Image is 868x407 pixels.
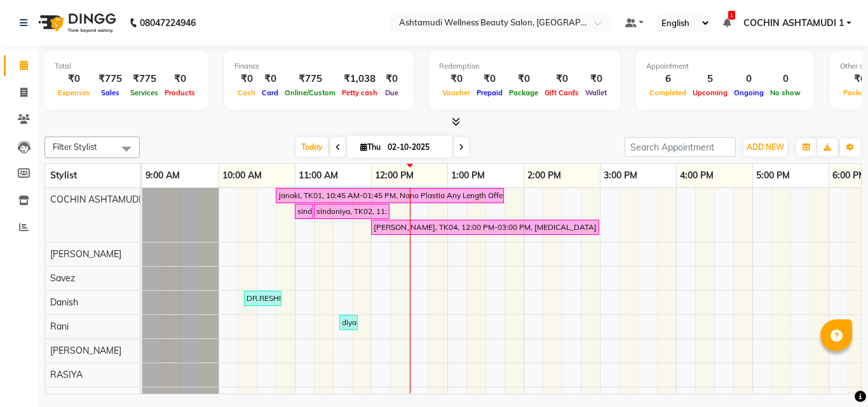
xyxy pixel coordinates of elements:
span: Completed [646,88,689,97]
span: Ongoing [731,88,767,97]
div: ₹0 [473,72,506,86]
div: ₹0 [506,72,541,86]
span: 1 [728,11,735,20]
div: ₹0 [582,72,610,86]
span: Gift Cards [541,88,582,97]
a: 2:00 PM [524,166,564,185]
a: 3:00 PM [600,166,641,185]
span: Expenses [55,88,93,97]
div: 0 [731,72,767,86]
span: Danish [50,297,78,308]
div: sindoniya, TK02, 11:15 AM-12:15 PM, [DEMOGRAPHIC_DATA] D-Tan Cleanup [315,206,388,217]
div: ₹775 [127,72,161,86]
span: Wallet [582,88,610,97]
span: Services [127,88,161,97]
b: 08047224946 [140,5,196,41]
div: diya [PERSON_NAME], TK06, 11:35 AM-11:50 AM, Eyebrows Threading [341,317,356,328]
span: Thu [357,142,384,152]
div: 5 [689,72,731,86]
a: 10:00 AM [219,166,265,185]
div: ₹775 [281,72,339,86]
span: No show [767,88,804,97]
span: COCHIN ASHTAMUDI [50,194,141,205]
span: RASIYA [50,369,83,380]
span: Due [382,88,402,97]
span: Filter Stylist [53,142,97,152]
div: Appointment [646,61,804,72]
button: ADD NEW [743,138,787,156]
a: 9:00 AM [142,166,183,185]
a: 11:00 AM [295,166,341,185]
span: Online/Custom [281,88,339,97]
span: [PERSON_NAME] [50,345,121,356]
span: [PERSON_NAME] B [50,393,130,404]
div: ₹0 [161,72,198,86]
span: Card [259,88,281,97]
div: ₹1,038 [339,72,381,86]
div: ₹0 [259,72,281,86]
div: ₹775 [93,72,127,86]
div: DR.RESHMA, TK05, 10:20 AM-10:50 AM, Blow Dry Setting [245,293,280,304]
img: logo [32,5,119,41]
span: Today [296,137,328,157]
a: 1 [723,17,731,29]
div: Finance [234,61,403,72]
span: Package [506,88,541,97]
a: 1:00 PM [448,166,488,185]
span: Sales [98,88,123,97]
div: sindoniya, TK02, 11:00 AM-11:15 AM, Eyebrows Threading [296,206,312,217]
div: 0 [767,72,804,86]
span: Voucher [439,88,473,97]
iframe: chat widget [815,356,855,394]
span: COCHIN ASHTAMUDI 1 [743,17,844,30]
div: Total [55,61,198,72]
div: ₹0 [381,72,403,86]
span: Upcoming [689,88,731,97]
a: 5:00 PM [753,166,793,185]
span: Products [161,88,198,97]
span: ADD NEW [747,142,784,152]
span: Savez [50,272,75,284]
div: Redemption [439,61,610,72]
span: Prepaid [473,88,506,97]
div: ₹0 [234,72,259,86]
input: Search Appointment [625,137,736,157]
div: Janaki, TK01, 10:45 AM-01:45 PM, Nano Plastia Any Length Offer [277,190,503,201]
a: 4:00 PM [677,166,717,185]
div: ₹0 [439,72,473,86]
span: Stylist [50,170,77,181]
span: Cash [234,88,259,97]
span: [PERSON_NAME] [50,248,121,260]
a: 12:00 PM [372,166,417,185]
div: [PERSON_NAME], TK04, 12:00 PM-03:00 PM, [MEDICAL_DATA] Any Length Offer [372,222,598,233]
div: ₹0 [55,72,93,86]
div: 6 [646,72,689,86]
div: ₹0 [541,72,582,86]
span: Petty cash [339,88,381,97]
span: Rani [50,321,69,332]
input: 2025-10-02 [384,138,447,157]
